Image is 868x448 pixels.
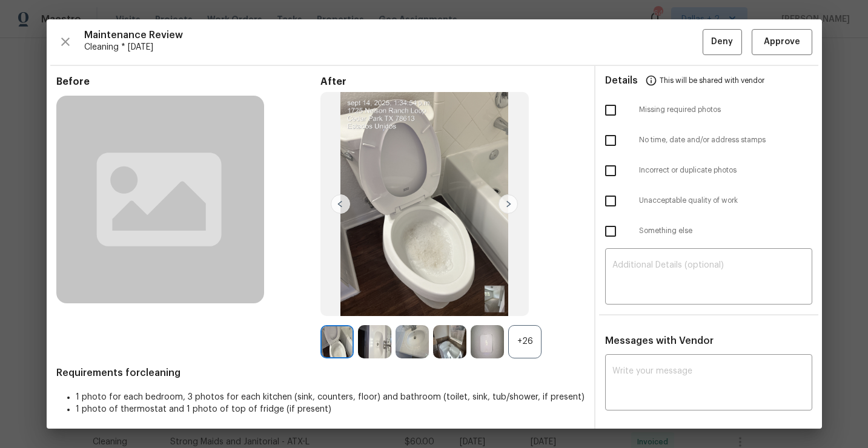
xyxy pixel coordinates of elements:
[76,391,585,403] li: 1 photo for each bedroom, 3 photos for each kitchen (sink, counters, floor) and bathroom (toilet,...
[639,196,812,206] span: Unacceptable quality of work
[508,325,542,358] div: +26
[703,29,742,55] button: Deny
[660,66,764,95] span: This will be shared with vendor
[320,76,585,88] span: After
[84,29,703,41] span: Maintenance Review
[764,35,800,50] span: Approve
[331,194,350,214] img: left-chevron-button-url
[595,216,822,246] div: Something else
[595,95,822,125] div: Missing required photos
[595,125,822,156] div: No time, date and/or address stamps
[639,226,812,236] span: Something else
[595,186,822,216] div: Unacceptable quality of work
[84,41,703,53] span: Cleaning * [DATE]
[639,165,812,176] span: Incorrect or duplicate photos
[711,35,733,50] span: Deny
[56,76,320,88] span: Before
[605,336,714,346] span: Messages with Vendor
[639,135,812,145] span: No time, date and/or address stamps
[595,156,822,186] div: Incorrect or duplicate photos
[605,66,638,95] span: Details
[752,29,812,55] button: Approve
[639,105,812,115] span: Missing required photos
[499,194,518,214] img: right-chevron-button-url
[56,367,585,379] span: Requirements for cleaning
[76,403,585,415] li: 1 photo of thermostat and 1 photo of top of fridge (if present)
